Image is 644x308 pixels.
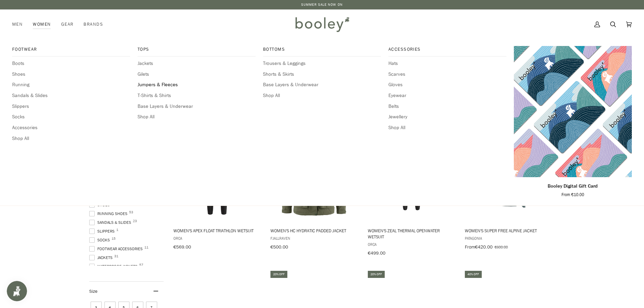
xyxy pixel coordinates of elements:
[263,81,381,89] span: Base Layers & Underwear
[465,244,475,250] span: From
[270,228,358,234] span: Women's HC Hydratic Padded Jacket
[173,228,261,234] span: Women's Apex Float Triathlon Wetsuit
[465,228,552,234] span: Women's Super Free Alpine Jacket
[388,46,506,53] span: Accessories
[514,180,632,198] a: Booley Digital Gift Card
[368,228,455,240] span: Women's Zeal Thermal Openwater Wetsuit
[89,246,145,252] span: Footwear Accessories
[114,255,118,258] span: 31
[263,46,381,56] a: Bottoms
[263,92,381,99] a: Shop All
[465,271,482,278] div: 40% off
[514,46,632,177] a: Booley Digital Gift Card
[78,9,108,39] a: Brands
[138,46,256,56] a: Tops
[495,244,508,250] span: €600.00
[388,60,506,67] a: Hats
[61,21,74,28] span: Gear
[548,183,598,190] p: Booley Digital Gift Card
[138,81,256,89] a: Jumpers & Fleeces
[139,263,143,267] span: 57
[388,103,506,110] span: Belts
[7,281,27,301] iframe: Button to open loyalty program pop-up
[138,60,256,67] a: Jackets
[388,124,506,132] span: Shop All
[89,211,129,217] span: Running Shoes
[475,244,493,250] span: €420.00
[84,21,103,28] span: Brands
[263,46,381,53] span: Bottoms
[562,192,584,198] span: From €10.00
[173,244,191,250] span: €569.00
[301,2,343,7] a: SUMMER SALE NOW ON
[263,71,381,78] a: Shorts & Skirts
[368,250,385,256] span: €499.00
[89,219,133,226] span: Sandals & Slides
[138,92,256,99] a: T-Shirts & Shirts
[56,9,79,39] a: Gear
[12,124,130,132] a: Accessories
[138,71,256,78] a: Gilets
[12,9,28,39] a: Men
[144,246,148,249] span: 11
[388,81,506,89] a: Gloves
[270,235,358,241] span: Fjallraven
[270,271,287,278] div: 20% off
[12,46,130,53] span: Footwear
[465,235,552,241] span: Patagonia
[138,46,256,53] span: Tops
[12,71,130,78] a: Shoes
[368,241,455,247] span: Orca
[12,113,130,121] span: Socks
[388,113,506,121] a: Jewellery
[138,103,256,110] a: Base Layers & Underwear
[89,255,115,261] span: Jackets
[292,15,352,34] img: Booley
[12,135,130,142] a: Shop All
[263,60,381,67] a: Trousers & Leggings
[89,228,117,234] span: Slippers
[89,237,112,243] span: Socks
[129,211,133,214] span: 53
[12,92,130,99] a: Sandals & Slides
[368,271,385,278] div: 20% off
[28,9,56,39] div: Women Footwear Boots Shoes Running Sandals & Slides Slippers Socks Accessories Shop All Tops Jack...
[12,21,23,28] span: Men
[270,244,288,250] span: €500.00
[12,103,130,110] a: Slippers
[138,113,256,121] a: Shop All
[514,46,632,177] product-grid-item-variant: €10.00
[89,288,97,294] span: Size
[116,228,118,232] span: 1
[112,237,116,240] span: 15
[388,92,506,99] a: Eyewear
[173,235,261,241] span: Orca
[12,81,130,89] a: Running
[28,9,56,39] a: Women
[514,46,632,198] product-grid-item: Booley Digital Gift Card
[12,60,130,67] a: Boots
[388,46,506,56] a: Accessories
